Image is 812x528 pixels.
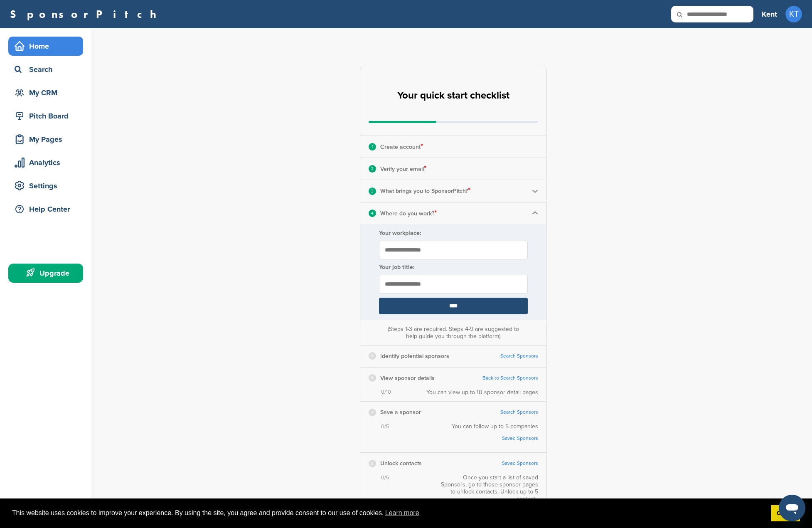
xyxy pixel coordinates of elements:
div: (Steps 1-3 are required. Steps 4-9 are suggested to help guide you through the platform) [386,326,521,340]
h3: Kent [762,8,777,20]
a: Search Sponsors [500,353,538,359]
a: learn more about cookies [384,507,421,519]
p: Identify potential sponsors [380,351,449,361]
p: What brings you to SponsorPitch? [380,185,470,196]
div: My CRM [12,85,83,100]
p: Where do you work? [380,208,437,219]
iframe: Button to launch messaging window [779,495,805,521]
div: 4 [369,210,376,217]
div: 5 [369,352,376,360]
span: KT [785,6,802,22]
div: You can follow up to 5 companies [452,423,538,447]
div: 3 [369,188,376,195]
img: Checklist arrow 2 [532,188,538,194]
label: Your job title: [379,264,528,271]
a: My CRM [8,83,83,102]
p: Create account [380,141,423,152]
a: SponsorPitch [10,9,162,20]
label: Your workplace: [379,229,528,237]
a: Help Center [8,200,83,219]
p: Save a sponsor [380,407,421,417]
div: 6 [369,374,376,382]
div: Settings [12,178,83,193]
div: Pitch Board [12,109,83,123]
div: Home [12,39,83,54]
a: Analytics [8,153,83,172]
div: 7 [369,409,376,416]
p: Unlock contacts [380,458,422,469]
img: Checklist arrow 1 [532,210,538,216]
a: My Pages [8,130,83,149]
div: Search [12,62,83,77]
a: Back to Search Sponsors [482,375,538,381]
div: Help Center [12,202,83,217]
a: Kent [762,5,777,23]
p: Verify your email [380,163,426,174]
h2: Your quick start checklist [397,86,509,105]
a: Saved Sponsors [460,435,538,442]
div: 2 [369,165,376,173]
p: View sponsor details [380,373,435,383]
span: 0/10 [381,389,391,396]
a: Home [8,37,83,56]
a: dismiss cookie message [771,505,800,522]
a: Pitch Board [8,106,83,126]
a: Saved Sponsors [502,460,538,466]
div: Upgrade [12,266,83,281]
span: 0/5 [381,474,389,481]
div: Once you start a list of saved Sponsors, go to those sponsor pages to unlock contacts. Unlock up ... [436,474,538,519]
div: My Pages [12,132,83,147]
span: This website uses cookies to improve your experience. By using the site, you agree and provide co... [12,507,765,519]
a: Upgrade [8,264,83,283]
a: Search Sponsors [500,409,538,415]
a: Search [8,60,83,79]
a: Settings [8,176,83,195]
span: 0/5 [381,423,389,430]
div: You can view up to 10 sponsor detail pages [426,389,538,396]
div: Analytics [12,155,83,170]
div: 1 [369,143,376,151]
div: 8 [369,460,376,467]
